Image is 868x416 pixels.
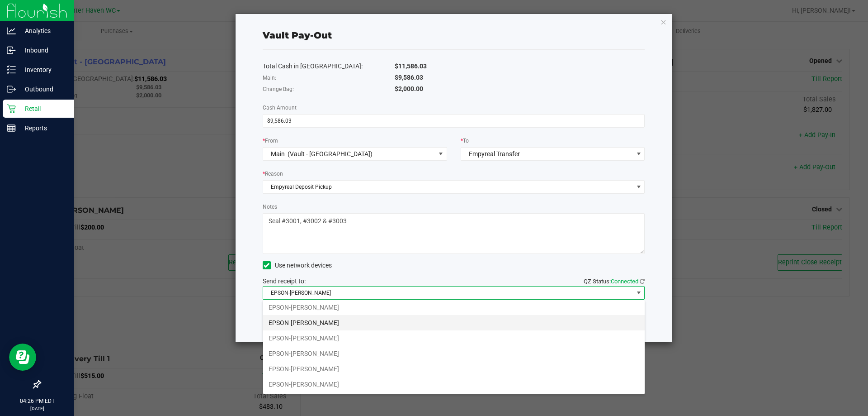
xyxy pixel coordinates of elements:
span: QZ Status: [584,278,645,285]
span: $2,000.00 [395,85,423,92]
span: Total Cash in [GEOGRAPHIC_DATA]: [263,62,363,70]
iframe: Resource center [9,344,36,371]
label: Use network devices [263,261,332,270]
li: EPSON-[PERSON_NAME] [263,346,645,361]
label: Notes [263,203,277,211]
inline-svg: Inbound [7,46,16,55]
span: $11,586.03 [395,62,427,70]
span: Empyreal Transfer [469,150,520,158]
span: Main [271,150,285,158]
p: Outbound [16,84,70,95]
li: EPSON-[PERSON_NAME] [263,361,645,377]
span: Connected [611,278,638,285]
li: EPSON-[PERSON_NAME] [263,330,645,346]
inline-svg: Reports [7,124,16,133]
p: Inventory [16,64,70,75]
li: EPSON-[PERSON_NAME] [263,377,645,392]
p: 04:26 PM EDT [4,397,70,405]
inline-svg: Inventory [7,65,16,74]
span: Cash Amount [263,105,297,111]
li: EPSON-[PERSON_NAME] [263,300,645,315]
span: Empyreal Deposit Pickup [263,181,633,193]
inline-svg: Retail [7,104,16,113]
label: From [263,137,278,145]
span: Send receipt to: [263,277,306,285]
span: (Vault - [GEOGRAPHIC_DATA]) [288,150,373,158]
span: Change Bag: [263,86,294,92]
p: [DATE] [4,405,70,412]
p: Reports [16,123,70,134]
p: Retail [16,103,70,114]
p: Analytics [16,25,70,36]
div: Vault Pay-Out [263,29,332,42]
span: EPSON-[PERSON_NAME] [263,287,633,299]
li: EPSON-[PERSON_NAME] [263,315,645,330]
inline-svg: Analytics [7,26,16,35]
label: To [461,137,469,145]
span: $9,586.03 [395,74,423,81]
inline-svg: Outbound [7,85,16,94]
span: Main: [263,75,276,81]
label: Reason [263,170,283,178]
p: Inbound [16,45,70,56]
